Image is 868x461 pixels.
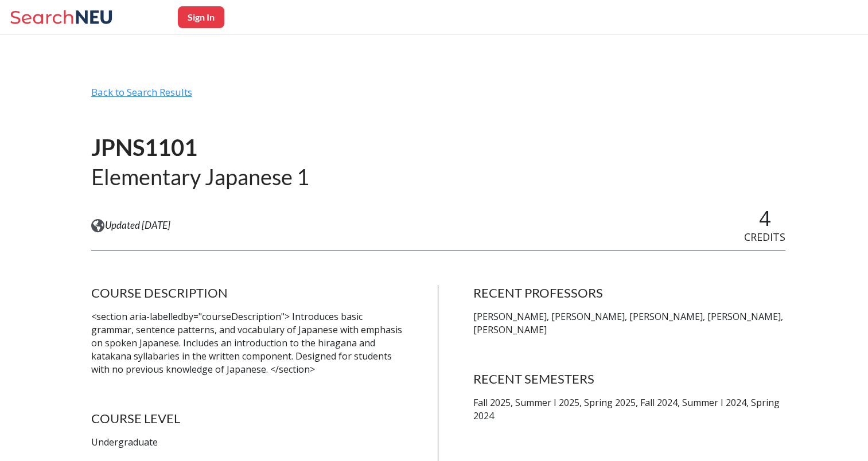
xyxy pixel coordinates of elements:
h2: Elementary Japanese 1 [91,163,309,191]
span: Updated [DATE] [105,219,170,232]
h4: RECENT SEMESTERS [473,371,785,387]
h4: RECENT PROFESSORS [473,285,785,301]
div: Back to Search Results [91,86,785,108]
p: [PERSON_NAME], [PERSON_NAME], [PERSON_NAME], [PERSON_NAME], [PERSON_NAME] [473,310,785,337]
p: <section aria-labelledby="courseDescription"> Introduces basic grammar, sentence patterns, and vo... [91,310,404,376]
p: Undergraduate [91,436,404,449]
h1: JPNS1101 [91,133,309,162]
p: Fall 2025, Summer I 2025, Spring 2025, Fall 2024, Summer I 2024, Spring 2024 [473,396,785,423]
h4: COURSE LEVEL [91,411,404,427]
span: 4 [759,204,771,232]
button: Sign In [178,6,224,28]
span: CREDITS [744,230,785,244]
h4: COURSE DESCRIPTION [91,285,404,301]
